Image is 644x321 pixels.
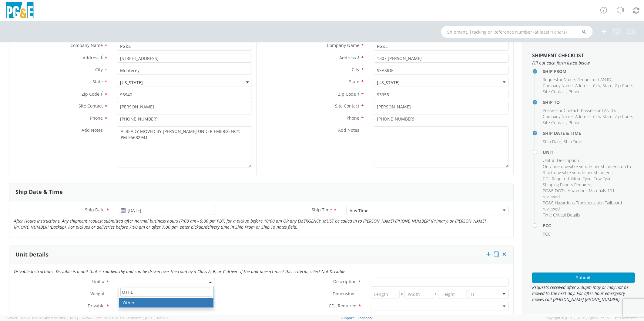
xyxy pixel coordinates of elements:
[95,67,103,72] span: City
[593,114,600,119] span: City
[15,252,49,258] h3: Unit Details
[532,273,635,283] button: Submit
[352,67,360,72] span: City
[543,164,631,175] span: Only one driveable vehicle per shipment, up to 3 not driveable vehicle per shipment
[543,176,569,181] span: CDL Required
[557,157,580,164] li: ,
[602,114,613,120] li: ,
[92,79,103,84] span: State
[543,114,573,119] span: Company Name
[557,157,579,163] span: Description
[92,279,105,284] span: Unit #
[543,120,566,125] span: Site Contact
[338,127,360,133] span: Add Notes
[82,127,103,133] span: Add Notes
[5,2,35,20] img: pge-logo-06675f144f4cfa6a6814.png
[92,316,169,320] span: Client: 2025.18.0-37e85b1
[543,164,633,176] li: ,
[340,55,356,61] span: Address
[594,176,612,181] span: Tow Type
[543,176,570,182] li: ,
[543,89,566,94] span: Site Contact
[358,316,373,320] a: Feedback
[543,77,576,83] li: ,
[543,188,615,200] span: PG&E DOT's Hazardous Materials 101 reviewed
[338,91,356,97] span: Zip Code
[602,83,613,89] li: ,
[327,42,360,48] span: Company Name
[438,290,467,299] input: Height
[575,83,591,88] span: Address
[615,83,633,89] li: ,
[543,231,551,237] span: PCC
[615,114,632,119] span: Zip Code
[543,83,574,89] li: ,
[85,207,105,213] span: Ship Date
[543,200,622,212] span: PG&E Hazardous Transportation Tailboard reviewed
[119,298,213,308] li: Other
[569,120,581,125] span: Phone
[350,208,368,214] div: Any Time
[615,83,632,88] span: Zip Code
[55,316,92,320] span: master, [DATE] 10:43:43
[594,176,612,182] li: ,
[333,291,357,296] span: Dimensions
[545,316,637,320] span: Copyright © [DATE]-[DATE] Agistix Inc., All Rights Reserved
[571,176,592,181] span: Move Type
[15,189,63,195] h3: Ship Date & Time
[88,303,105,309] span: Drivable
[543,108,579,114] li: ,
[581,108,616,114] li: ,
[312,207,332,213] span: Ship Time
[433,290,438,299] span: X
[575,114,592,120] li: ,
[335,103,360,109] span: Site Contact
[602,83,612,88] span: State
[543,89,567,95] li: ,
[441,26,593,38] input: Shipment, Tracking or Reference Number (at least 4 chars)
[349,79,360,84] span: State
[602,114,612,119] span: State
[569,89,581,94] span: Phone
[70,42,103,48] span: Company Name
[577,77,611,82] span: Requestor LAN ID
[7,316,92,320] span: Server: 2025.20.0-970904bc0f3
[543,157,555,164] li: ,
[341,316,354,320] a: Support
[571,176,592,182] li: ,
[543,188,633,200] li: ,
[329,303,357,309] span: CDL Required
[83,55,99,61] span: Address
[333,279,357,284] span: Description
[543,100,635,104] h4: Ship To
[575,83,592,89] li: ,
[90,115,103,121] span: Phone
[404,290,433,299] input: Width
[615,114,633,120] li: ,
[532,284,635,303] span: Requests received after 2:30pm may or may not be moved to the next day. For after hour emergency ...
[543,108,579,113] span: Possessor Contact
[543,139,561,144] span: Ship Date
[543,212,580,218] span: Time Critical Details
[532,52,584,59] strong: Shipment Checklist
[543,182,592,188] li: ,
[543,83,573,88] span: Company Name
[90,291,105,296] span: Weight
[593,114,601,120] li: ,
[575,114,591,119] span: Address
[593,83,601,89] li: ,
[543,223,635,228] h4: PCC
[543,200,633,212] li: ,
[532,60,635,66] span: Fill out each form listed below
[543,139,562,145] li: ,
[347,115,360,121] span: Phone
[564,139,582,144] span: Ship Time
[14,269,345,274] i: Drivable Instructions: Drivable is a unit that is roadworthy and can be driven over the road by a...
[543,182,591,187] span: Shipping Papers Required
[400,290,404,299] span: X
[79,103,103,109] span: Site Contact
[120,80,143,86] div: [US_STATE]
[543,77,575,82] span: Requestor Name
[82,91,99,97] span: Zip Code
[543,69,635,74] h4: Ship From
